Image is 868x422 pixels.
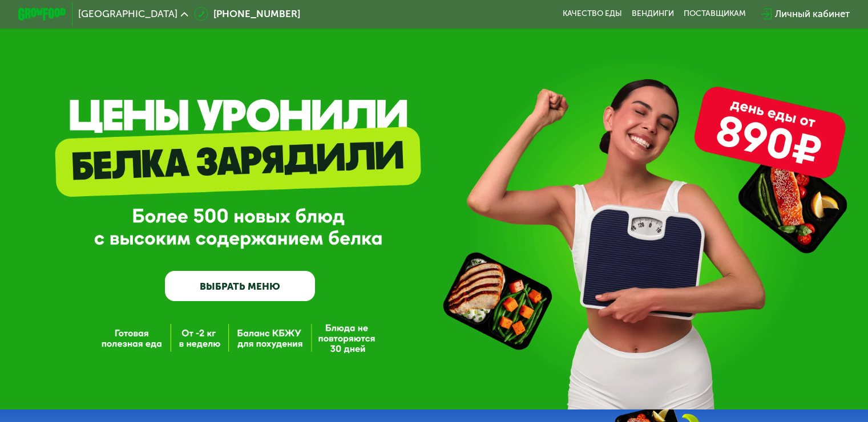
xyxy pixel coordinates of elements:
div: поставщикам [684,9,746,19]
a: Качество еды [563,9,622,19]
a: ВЫБРАТЬ МЕНЮ [165,271,315,301]
a: [PHONE_NUMBER] [194,7,300,21]
a: Вендинги [632,9,674,19]
span: [GEOGRAPHIC_DATA] [78,9,177,19]
div: Личный кабинет [775,7,850,21]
